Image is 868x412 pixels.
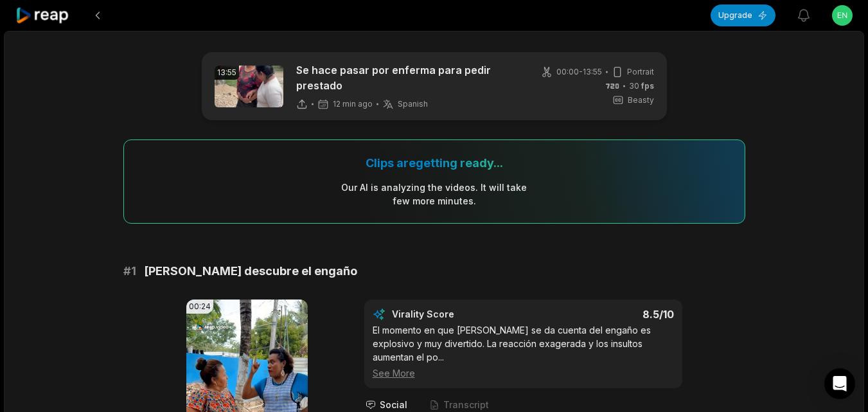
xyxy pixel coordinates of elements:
[536,308,674,321] div: 8.5 /10
[380,399,407,411] span: Social
[398,99,428,109] span: Spanish
[824,368,855,399] div: Open Intercom Messenger
[627,66,654,78] span: Portrait
[711,4,775,26] button: Upgrade
[144,262,357,280] span: [PERSON_NAME] descubre el engaño
[215,66,239,80] div: 13:55
[296,62,518,93] p: Se hace pasar por enferma para pedir prestado
[341,181,527,208] div: Our AI is analyzing the video s . It will take few more minutes.
[556,66,602,78] span: 00:00 - 13:55
[373,323,674,380] div: El momento en que [PERSON_NAME] se da cuenta del engaño es explosivo y muy divertido. La reacción...
[366,156,503,170] div: Clips are getting ready...
[373,366,674,380] div: See More
[333,99,373,109] span: 12 min ago
[123,262,136,280] span: # 1
[629,80,654,92] span: 30
[628,94,654,106] span: Beasty
[392,308,530,321] div: Virality Score
[443,399,489,411] span: Transcript
[641,81,654,91] span: fps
